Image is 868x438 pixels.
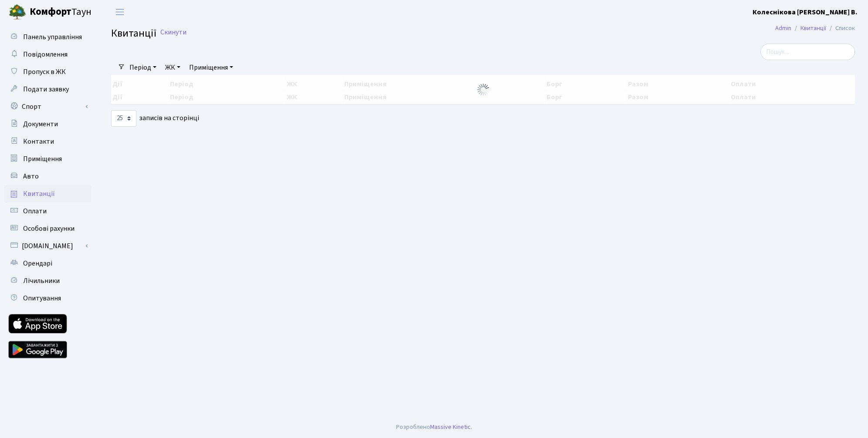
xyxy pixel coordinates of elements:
span: Подати заявку [23,84,69,94]
span: Панель управління [23,32,82,42]
a: Подати заявку [4,81,92,98]
span: Таун [30,5,92,20]
li: Список [826,24,855,33]
div: Розроблено . [396,422,472,432]
label: записів на сторінці [111,110,199,127]
a: Пропуск в ЖК [4,63,92,81]
nav: breadcrumb [762,19,868,37]
a: Контакти [4,133,92,150]
span: Документи [23,119,58,129]
a: Документи [4,115,92,133]
button: Переключити навігацію [109,5,131,19]
input: Пошук... [760,44,855,60]
a: Особові рахунки [4,220,92,237]
span: Пропуск в ЖК [23,67,66,77]
span: Особові рахунки [23,224,75,233]
a: Орендарі [4,255,92,272]
span: Орендарі [23,259,52,268]
a: Лічильники [4,272,92,290]
span: Квитанції [23,189,55,199]
span: Контакти [23,137,54,146]
span: Квитанції [111,26,156,41]
b: Колеснікова [PERSON_NAME] В. [753,7,858,17]
a: ЖК [162,60,184,75]
a: Авто [4,168,92,185]
a: Оплати [4,202,92,220]
span: Авто [23,172,39,181]
select: записів на сторінці [111,110,136,127]
img: Обробка... [476,83,490,97]
a: [DOMAIN_NAME] [4,237,92,255]
a: Спорт [4,98,92,115]
img: logo.png [9,3,26,21]
a: Період [126,60,160,75]
a: Скинути [160,28,186,37]
a: Приміщення [186,60,237,75]
span: Лічильники [23,276,60,286]
a: Massive Kinetic [430,422,471,431]
a: Повідомлення [4,46,92,63]
a: Квитанції [4,185,92,202]
span: Опитування [23,293,61,303]
a: Опитування [4,290,92,307]
span: Оплати [23,206,47,216]
span: Повідомлення [23,50,68,59]
span: Приміщення [23,154,62,164]
a: Колеснікова [PERSON_NAME] В. [753,7,858,17]
b: Комфорт [30,5,71,19]
a: Панель управління [4,28,92,46]
a: Приміщення [4,150,92,168]
a: Admin [775,24,791,33]
a: Квитанції [800,24,826,33]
